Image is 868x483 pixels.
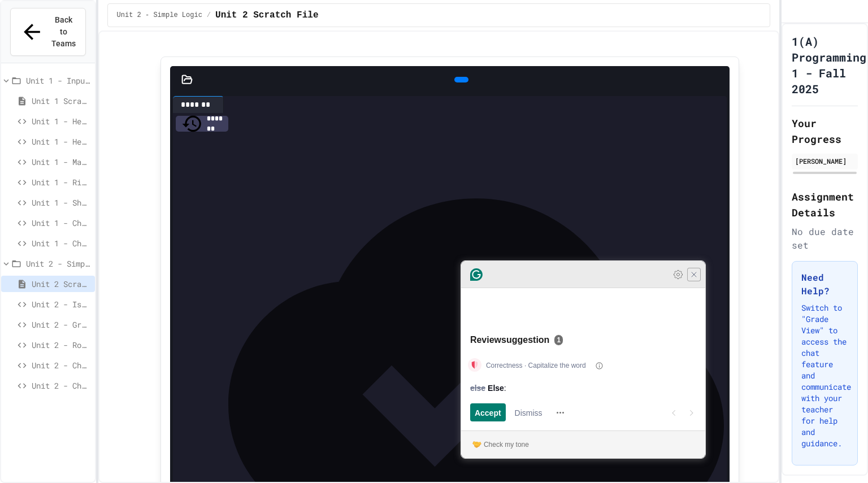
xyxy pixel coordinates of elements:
[795,156,854,166] div: [PERSON_NAME]
[51,14,76,50] span: Back to Teams
[117,11,202,20] span: Unit 2 - Simple Logic
[792,33,866,97] h1: 1(A) Programming 1 - Fall 2025
[32,156,90,168] span: Unit 1 - Mad Lib
[32,136,90,147] span: Unit 1 - Hello _____
[10,8,86,56] button: Back to Teams
[32,95,90,107] span: Unit 1 Scratch File
[215,8,318,22] span: Unit 2 Scratch File
[792,115,858,147] h2: Your Progress
[32,115,90,127] span: Unit 1 - Hello, World!
[207,11,211,20] span: /
[792,225,858,252] div: No due date set
[32,380,90,391] span: Unit 2 - Challenge Project - Colors on Chessboard
[32,298,90,310] span: Unit 2 - Is Even?
[32,319,90,330] span: Unit 2 - Grocery Tracker
[32,197,90,208] span: Unit 1 - Sharing Cookies
[26,75,90,86] span: Unit 1 - Inputs and Numbers
[32,237,90,249] span: Unit 1 - Challenge Project - Ancient Pyramid
[26,258,90,269] span: Unit 2 - Simple Logic
[32,359,90,371] span: Unit 2 - Challenge Project - Type of Triangle
[32,339,90,351] span: Unit 2 - Rook Move
[32,278,90,290] span: Unit 2 Scratch File
[32,176,90,188] span: Unit 1 - Right Triangle Calculator
[32,217,90,229] span: Unit 1 - Challenge Project - Cat Years Calculator
[801,271,848,298] h3: Need Help?
[792,189,858,220] h2: Assignment Details
[801,302,848,449] p: Switch to "Grade View" to access the chat feature and communicate with your teacher for help and ...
